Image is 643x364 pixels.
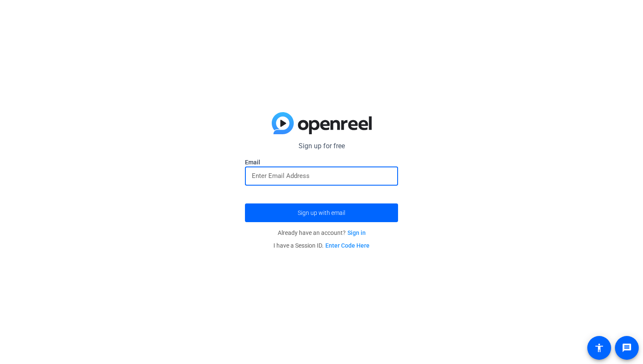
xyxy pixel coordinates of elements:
p: Sign up for free [245,141,398,151]
a: Sign in [347,229,366,236]
span: Already have an account? [278,229,366,236]
button: Sign up with email [245,203,398,222]
input: Enter Email Address [252,171,391,181]
mat-icon: accessibility [594,343,604,353]
img: blue-gradient.svg [272,112,372,134]
span: I have a Session ID. [273,242,370,249]
mat-icon: message [622,343,632,353]
a: Enter Code Here [325,242,370,249]
label: Email [245,158,398,166]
